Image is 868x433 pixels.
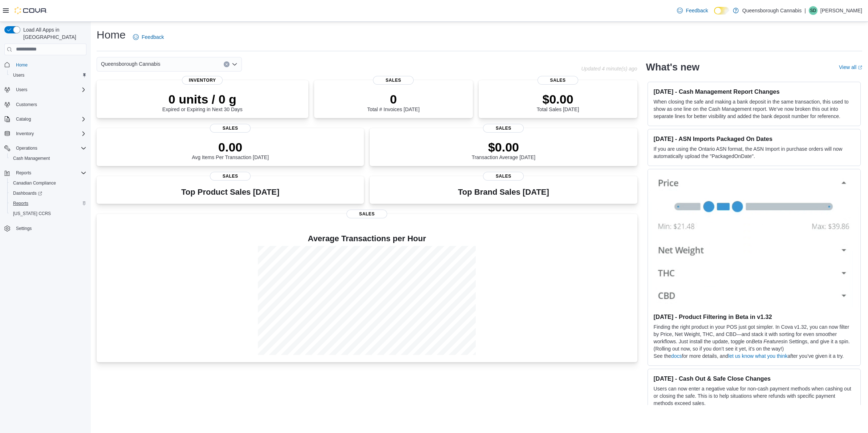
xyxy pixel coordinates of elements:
a: Home [13,61,31,69]
button: [US_STATE] CCRS [7,209,89,219]
span: Users [16,87,27,93]
span: Sales [210,172,251,181]
a: Feedback [130,30,167,44]
button: Users [13,85,30,94]
div: Avg Items Per Transaction [DATE] [192,140,269,160]
div: Total Sales [DATE] [537,92,579,112]
button: Clear input [224,61,230,67]
h3: [DATE] - Product Filtering in Beta in v1.32 [654,313,855,320]
span: Settings [16,226,32,231]
button: Operations [13,144,40,153]
button: Open list of options [232,61,238,67]
div: Expired or Expiring in Next 30 Days [162,92,243,112]
a: Canadian Compliance [10,179,59,187]
em: Beta Features [752,339,784,344]
p: When closing the safe and making a bank deposit in the same transaction, this used to show as one... [654,98,855,120]
a: Users [10,71,27,80]
a: Settings [13,224,35,233]
span: Home [16,62,28,68]
span: Reports [10,199,86,208]
button: Reports [7,198,89,209]
span: Cash Management [13,155,50,161]
a: Feedback [674,3,711,18]
span: Users [13,72,24,78]
button: Users [7,70,89,80]
button: Settings [1,223,89,234]
span: SD [810,6,816,15]
p: If you are using the Ontario ASN format, the ASN Import in purchase orders will now automatically... [654,145,855,160]
a: docs [671,353,682,359]
a: Reports [10,199,31,208]
span: Home [13,60,86,69]
h3: Top Product Sales [DATE] [181,188,279,197]
span: Sales [538,76,578,85]
span: Canadian Compliance [13,180,56,186]
p: Queensborough Cannabis [742,6,802,15]
span: Users [10,71,86,80]
h3: [DATE] - ASN Imports Packaged On Dates [654,135,855,142]
span: Users [13,85,86,94]
span: Washington CCRS [10,209,86,218]
h4: Average Transactions per Hour [102,234,632,243]
button: Inventory [1,129,89,139]
span: Feedback [686,7,708,14]
span: Load All Apps in [GEOGRAPHIC_DATA] [20,26,86,41]
h3: [DATE] - Cash Out & Safe Close Changes [654,375,855,382]
button: Canadian Compliance [7,178,89,188]
div: Total # Invoices [DATE] [367,92,419,112]
a: Cash Management [10,154,53,163]
p: $0.00 [537,92,579,106]
span: Operations [13,144,86,153]
span: Operations [16,145,37,151]
h3: Top Brand Sales [DATE] [458,188,549,197]
a: Customers [13,100,40,109]
div: Transaction Average [DATE] [472,140,536,160]
a: [US_STATE] CCRS [10,209,54,218]
span: Feedback [142,33,164,41]
button: Customers [1,99,89,110]
p: | [804,6,806,15]
input: Dark Mode [714,7,729,15]
h3: [DATE] - Cash Management Report Changes [654,88,855,95]
button: Operations [1,143,89,153]
a: let us know what you think [728,353,787,359]
button: Catalog [1,114,89,124]
span: Sales [483,124,524,133]
button: Catalog [13,115,34,124]
a: View allExternal link [839,64,862,70]
span: Sales [346,210,387,218]
p: 0.00 [192,140,269,154]
a: Dashboards [7,188,89,198]
span: [US_STATE] CCRS [13,211,51,216]
button: Users [1,85,89,95]
p: Users can now enter a negative value for non-cash payment methods when cashing out or closing the... [654,385,855,407]
button: Reports [1,168,89,178]
button: Inventory [13,129,37,138]
a: Dashboards [10,189,45,198]
nav: Complex example [4,57,86,253]
p: 0 units / 0 g [162,92,243,106]
span: Customers [16,102,37,108]
p: [PERSON_NAME] [820,6,862,15]
span: Reports [13,201,28,206]
p: Finding the right product in your POS just got simpler. In Cova v1.32, you can now filter by Pric... [654,323,855,352]
span: Sales [373,76,414,85]
span: Sales [483,172,524,181]
span: Dashboards [10,189,86,198]
p: 0 [367,92,419,106]
p: Updated 4 minute(s) ago [581,66,637,72]
span: Queensborough Cannabis [101,60,160,68]
span: Cash Management [10,154,86,163]
div: Sewa Dhami [809,6,818,15]
button: Home [1,60,89,70]
span: Customers [13,100,86,109]
span: Inventory [13,129,86,138]
span: Settings [13,224,86,233]
span: Inventory [182,76,223,85]
img: Cova [15,7,47,14]
span: Dashboards [13,190,42,196]
span: Inventory [16,131,34,137]
svg: External link [858,65,862,70]
span: Reports [16,170,31,176]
